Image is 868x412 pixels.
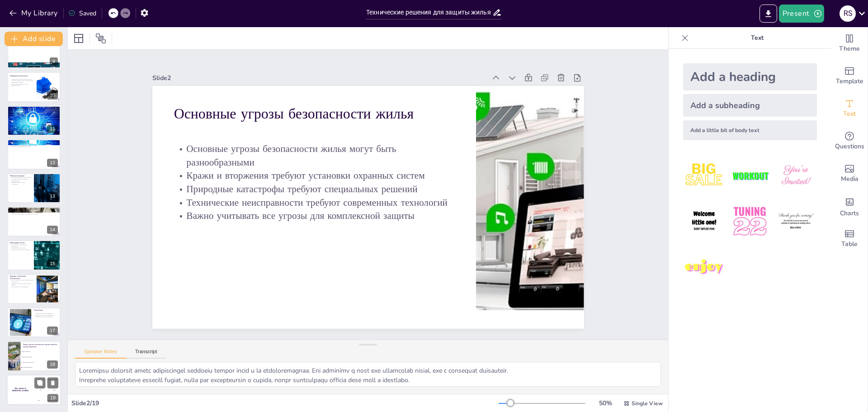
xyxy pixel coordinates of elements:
div: 9 [50,57,58,66]
div: 16 [7,274,61,304]
span: Природные катастрофы [22,356,60,357]
div: Add charts and graphs [831,190,868,223]
span: Position [95,33,106,44]
span: Технические неисправности [22,361,60,362]
img: 7.jpeg [683,246,725,289]
p: Интеграция систем [10,242,31,244]
p: Природные катастрофы требуют специальных решений [174,182,454,196]
div: 13 [47,192,58,200]
button: R S [840,5,856,23]
div: 14 [47,226,58,234]
div: Change the overall theme [831,27,868,60]
div: 15 [47,260,58,268]
div: R S [840,5,856,22]
p: Важно учитывать все угрозы для комплексной защиты [174,209,454,223]
div: 12 [7,139,61,169]
div: 18 [47,360,58,369]
p: Регулярные тренинги повышают осведомленность [10,178,31,181]
span: Single View [632,400,663,407]
div: Slide 2 / 19 [71,399,499,407]
p: Будущее технологий безопасности [10,275,34,280]
div: 12 [47,159,58,167]
p: Внедрение технологий необходимо [34,314,58,316]
p: Обновление программного обеспечения необходимо [10,213,58,215]
span: Theme [839,44,860,54]
span: Кражи и вторжения [22,351,60,352]
div: Jaap [53,389,55,391]
p: Будущее связано с инновациями [10,286,34,288]
p: Искусственный интеллект меняет подход к безопасности [10,279,34,282]
h4: The winner is [PERSON_NAME] [7,387,34,392]
div: 17 [7,308,61,337]
div: Add a heading [683,63,817,90]
p: Упрощение управления системами [10,249,31,251]
button: Transcript [126,349,166,359]
p: Резервные источники энергии важны [10,110,58,112]
img: 6.jpeg [775,200,817,242]
button: Present [779,5,824,23]
p: Информирование о новых технологиях [10,181,31,185]
div: Add ready made slides [831,60,868,92]
p: Обучение жильцов критически важно [10,176,31,178]
div: Get real-time input from your audience [831,125,868,157]
p: Системы управления энергопотреблением оптимизируют использование [10,111,58,113]
div: 10 [7,72,61,102]
button: Add slide [5,32,63,46]
button: Export to PowerPoint [759,5,777,23]
p: Энергетическая безопасность критически важна [10,113,58,115]
div: Slide 2 [152,74,486,82]
button: Delete Slide [47,377,58,388]
div: Add a subheading [683,94,817,117]
p: Заключение [34,309,58,312]
div: 50 % [594,399,616,407]
p: Какие угрозы безопасности жилья наиболее распространены? [23,343,58,348]
img: 1.jpeg [683,155,725,197]
p: Уведомление экстренных служб критически важно [10,83,34,86]
div: Saved [68,9,96,18]
div: 16 [47,293,58,301]
p: Обучение жильцов [10,174,31,177]
div: 100 [34,374,61,384]
div: 18 [7,341,61,371]
p: Соответствие требованиям безопасности критично [10,144,58,146]
button: Duplicate Slide [34,377,45,388]
div: Layout [71,31,86,46]
p: Машинное обучение улучшает анализ данных [10,283,34,286]
div: 200 [34,385,61,395]
img: 5.jpeg [729,200,771,242]
p: Пожарная безопасность [10,74,34,77]
span: Questions [835,142,864,152]
img: 2.jpeg [729,155,771,197]
p: Интеграция систем повышает безопасность [10,244,31,247]
div: 19 [7,374,61,405]
button: Speaker Notes [75,349,126,359]
p: Text [692,27,822,49]
div: 11 [7,106,61,136]
p: Системы автоматического пожаротушения предотвращают ущерб [10,80,34,83]
input: Insert title [366,6,492,19]
img: 4.jpeg [683,200,725,242]
div: 11 [47,125,58,133]
div: 14 [7,207,61,237]
div: 15 [7,240,61,270]
div: 300 [34,395,61,405]
div: Add a table [831,223,868,255]
div: 13 [7,173,61,203]
p: Регулярное обслуживание критически важно [10,210,58,212]
div: Add images, graphics, shapes or video [831,157,868,190]
div: 17 [47,327,58,335]
div: 10 [47,91,58,99]
p: Осведомленность жильцов важна [34,316,58,318]
p: Проверка работоспособности систем [10,212,58,213]
img: 3.jpeg [775,155,817,197]
p: Внедрение технологий [10,141,58,143]
div: 9 [7,38,61,68]
button: My Library [7,6,61,20]
p: Регулярное обслуживание [10,208,58,211]
p: Датчики дыма важны для безопасности [10,78,34,80]
p: Сейсмостойкие конструкции защищают от землетрясений [10,45,58,47]
p: Технические решения развиваются [34,313,58,314]
p: Комплексная защита важна [10,247,31,249]
p: Практическое применение технологий [10,146,58,148]
p: Оценка эффективности технологий важна [10,143,58,145]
